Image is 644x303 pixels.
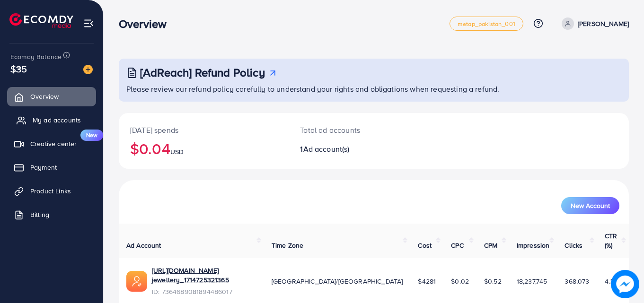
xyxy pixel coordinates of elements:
[611,270,639,298] img: image
[458,21,515,27] span: metap_pakistan_001
[418,277,436,286] span: $4281
[140,66,265,79] h3: [AdReach] Refund Policy
[30,186,71,196] span: Product Links
[605,277,618,286] span: 4.36
[7,134,96,153] a: Creative centerNew
[7,158,96,177] a: Payment
[30,163,57,172] span: Payment
[571,202,610,209] span: New Account
[565,277,589,286] span: 368,073
[126,83,623,95] p: Please review our refund policy carefully to understand your rights and obligations when requesti...
[10,62,27,76] span: $35
[126,271,147,292] img: ic-ads-acc.e4c84228.svg
[272,277,403,286] span: [GEOGRAPHIC_DATA]/[GEOGRAPHIC_DATA]
[83,18,94,29] img: menu
[7,111,96,130] a: My ad accounts
[565,241,582,250] span: Clicks
[30,210,49,219] span: Billing
[451,277,469,286] span: $0.02
[33,115,81,125] span: My ad accounts
[450,17,523,31] a: metap_pakistan_001
[484,241,497,250] span: CPM
[517,277,547,286] span: 18,237,745
[451,241,463,250] span: CPC
[30,92,59,101] span: Overview
[578,18,629,29] p: [PERSON_NAME]
[517,241,550,250] span: Impression
[303,144,350,154] span: Ad account(s)
[561,197,619,214] button: New Account
[130,124,277,136] p: [DATE] spends
[119,17,174,31] h3: Overview
[9,13,73,28] img: logo
[272,241,303,250] span: Time Zone
[7,87,96,106] a: Overview
[126,241,161,250] span: Ad Account
[418,241,432,250] span: Cost
[130,139,277,157] h2: $0.04
[300,145,405,154] h2: 1
[300,124,405,136] p: Total ad accounts
[484,277,502,286] span: $0.52
[170,147,184,156] span: USD
[83,65,93,74] img: image
[10,52,62,61] span: Ecomdy Balance
[152,287,256,296] span: ID: 7364689081894486017
[7,205,96,224] a: Billing
[152,266,256,285] a: [URL][DOMAIN_NAME] jewellery_1714725321365
[7,182,96,200] a: Product Links
[605,231,617,250] span: CTR (%)
[558,17,629,30] a: [PERSON_NAME]
[80,130,103,141] span: New
[30,139,77,148] span: Creative center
